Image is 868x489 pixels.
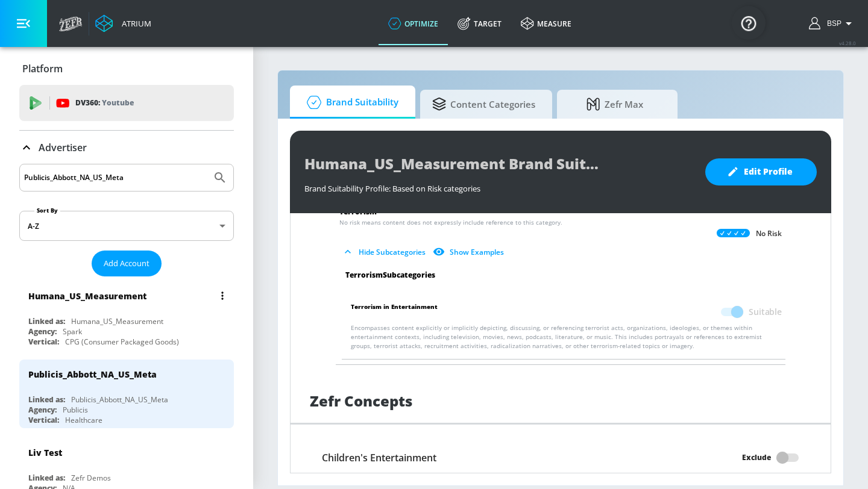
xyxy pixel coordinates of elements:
button: BSP [809,16,856,31]
p: No Risk [756,229,782,238]
div: Humana_US_MeasurementLinked as:Humana_US_MeasurementAgency:SparkVertical:CPG (Consumer Packaged G... [19,281,234,350]
span: Terrorism in Entertainment [351,301,438,323]
button: Submit Search [207,164,233,191]
h6: Children's Entertainment [322,451,436,464]
span: Content Categories [432,90,535,119]
h1: Zefr Concepts [310,391,412,411]
div: Advertiser [19,131,234,164]
span: Brand Suitability [302,88,398,117]
span: No risk means content does not expressly include reference to this category. [339,218,562,227]
p: Platform [22,62,63,75]
span: Suitable [749,306,782,318]
div: Healthcare [65,415,102,425]
div: Vertical: [28,337,59,347]
div: Humana_US_Measurement [71,316,163,326]
div: CPG (Consumer Packaged Goods) [65,337,179,347]
span: login as: bsp_linking@zefr.com [822,19,841,28]
div: Zefr Demos [71,473,111,483]
a: measure [511,2,581,45]
span: Terrorism [339,207,377,217]
div: Humana_US_Measurement [28,290,146,302]
div: Linked as: [28,316,65,326]
a: Target [448,2,511,45]
div: Liv Test [28,447,62,458]
button: Add Account [92,251,162,276]
span: Add Account [104,257,149,270]
div: Publicis [63,405,88,415]
button: Show Examples [430,242,509,262]
span: v 4.28.0 [839,40,856,46]
button: Hide Subcategories [339,242,430,262]
div: Publicis_Abbott_NA_US_MetaLinked as:Publicis_Abbott_NA_US_MetaAgency:PublicisVertical:Healthcare [19,360,234,428]
div: Agency: [28,405,57,415]
label: Sort By [34,207,60,214]
div: A-Z [19,211,234,241]
span: Edit Profile [729,164,793,179]
div: Brand Suitability Profile: Based on Risk categories [304,177,693,194]
div: Platform [19,52,234,86]
span: Zefr Max [569,90,661,119]
div: Vertical: [28,415,59,425]
p: DV360: [75,96,134,110]
div: Linked as: [28,394,65,405]
div: Publicis_Abbott_NA_US_Meta [71,394,168,405]
a: Atrium [95,14,151,33]
p: Advertiser [39,141,87,154]
div: Terrorism Subcategories [336,270,791,280]
div: Agency: [28,326,57,337]
button: Edit Profile [705,158,817,185]
p: Encompasses content explicitly or implicitly depicting, discussing, or referencing terrorist acts... [351,323,782,350]
p: Youtube [102,96,134,109]
div: DV360: Youtube [19,85,234,121]
div: Publicis_Abbott_NA_US_Meta [28,369,157,380]
div: Atrium [117,18,151,29]
div: Linked as: [28,473,65,483]
input: Search by name [24,170,207,185]
button: Open Resource Center [732,6,766,40]
a: optimize [379,2,448,45]
div: Spark [63,326,82,337]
